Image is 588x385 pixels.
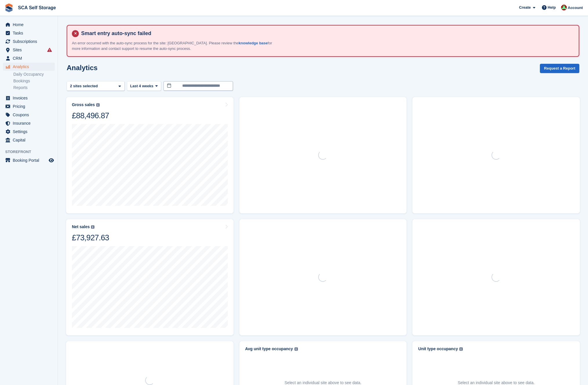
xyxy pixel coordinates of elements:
[96,103,100,107] img: icon-info-grey-7440780725fd019a000dd9b08b2336e03edf1995a4989e88bcd33f0948082b44.svg
[127,81,161,91] button: Last 4 weeks
[48,157,55,164] a: Preview store
[13,136,48,144] span: Capital
[3,21,55,29] a: menu
[13,72,55,77] a: Daily Occupancy
[13,37,48,46] span: Subscriptions
[13,63,48,71] span: Analytics
[69,83,100,89] div: 2 sites selected
[79,30,574,37] h4: Smart entry auto-sync failed
[130,83,153,89] span: Last 4 weeks
[5,149,58,155] span: Storefront
[67,64,98,72] h2: Analytics
[239,41,267,45] a: knowledge base
[3,46,55,54] a: menu
[3,63,55,71] a: menu
[13,119,48,127] span: Insurance
[13,78,55,84] a: Bookings
[72,224,90,229] div: Net sales
[294,347,298,351] img: icon-info-grey-7440780725fd019a000dd9b08b2336e03edf1995a4989e88bcd33f0948082b44.svg
[13,94,48,102] span: Invoices
[418,346,458,351] div: Unit type occupancy
[459,347,463,351] img: icon-info-grey-7440780725fd019a000dd9b08b2336e03edf1995a4989e88bcd33f0948082b44.svg
[16,3,58,12] a: SCA Self Storage
[13,111,48,119] span: Coupons
[568,5,583,11] span: Account
[91,225,94,229] img: icon-info-grey-7440780725fd019a000dd9b08b2336e03edf1995a4989e88bcd33f0948082b44.svg
[13,156,48,164] span: Booking Portal
[3,54,55,62] a: menu
[13,46,48,54] span: Sites
[72,102,95,107] div: Gross sales
[3,94,55,102] a: menu
[548,5,556,10] span: Help
[47,48,52,52] i: Smart entry sync failures have occurred
[13,54,48,62] span: CRM
[519,5,531,10] span: Create
[561,5,567,10] img: Dale Chapman
[13,29,48,37] span: Tasks
[245,346,293,351] div: Avg unit type occupancy
[13,128,48,136] span: Settings
[5,3,13,12] img: stora-icon-8386f47178a22dfd0bd8f6a31ec36ba5ce8667c1dd55bd0f319d3a0aa187defe.svg
[72,111,109,121] div: £88,496.87
[3,156,55,164] a: menu
[3,102,55,110] a: menu
[13,21,48,29] span: Home
[72,40,275,52] p: An error occurred with the auto-sync process for the site: [GEOGRAPHIC_DATA]. Please review the f...
[3,111,55,119] a: menu
[3,119,55,127] a: menu
[3,128,55,136] a: menu
[13,102,48,110] span: Pricing
[13,85,55,90] a: Reports
[3,37,55,46] a: menu
[3,29,55,37] a: menu
[3,136,55,144] a: menu
[540,64,579,73] button: Request a Report
[72,233,109,243] div: £73,927.63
